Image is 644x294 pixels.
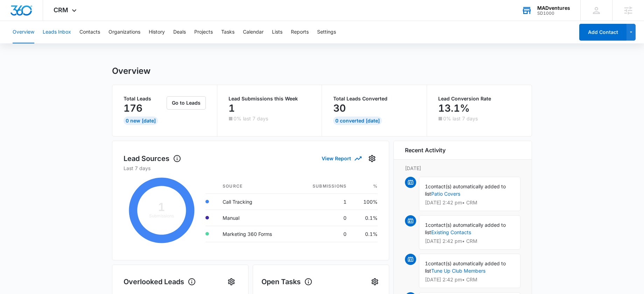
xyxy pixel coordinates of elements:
h1: Open Tasks [261,276,313,287]
div: 0 Converted [DATE] [333,117,382,125]
h1: Overlooked Leads [124,276,196,287]
button: Reports [291,21,309,43]
td: Marketing 360 Forms [217,226,294,242]
button: History [149,21,165,43]
p: 176 [124,103,142,114]
h6: Recent Activity [405,146,446,154]
div: 0 New [DATE] [124,117,158,125]
button: Contacts [79,21,100,43]
p: [DATE] 2:42 pm • CRM [425,200,514,205]
p: Lead Submissions this Week [229,96,311,101]
td: 1 [294,194,352,210]
button: Tasks [221,21,234,43]
button: Settings [226,276,237,287]
p: Last 7 days [124,164,378,172]
div: account name [537,5,570,11]
td: 0 [294,210,352,226]
button: Settings [369,276,380,287]
p: 30 [333,103,346,114]
button: View Report [322,152,361,164]
button: Deals [173,21,186,43]
button: Overview [13,21,34,43]
a: Patio Covers [431,191,460,197]
p: Total Leads Converted [333,96,415,101]
button: Go to Leads [167,96,206,110]
button: Add Contact [579,24,626,41]
h1: Overview [112,66,150,76]
span: 1 [425,183,428,189]
td: 0.1% [352,226,378,242]
td: Call Tracking [217,194,294,210]
span: contact(s) automatically added to list [425,260,506,274]
button: Projects [194,21,213,43]
span: contact(s) automatically added to list [425,183,506,197]
button: Settings [317,21,336,43]
p: 13.1% [438,103,470,114]
td: Manual [217,210,294,226]
th: Source [217,179,294,194]
td: 0 [294,226,352,242]
a: Go to Leads [167,100,206,106]
span: CRM [54,6,68,14]
td: 0.1% [352,210,378,226]
td: 100% [352,194,378,210]
span: 1 [425,260,428,266]
button: Leads Inbox [43,21,71,43]
p: Lead Conversion Rate [438,96,521,101]
span: 1 [425,222,428,228]
p: Total Leads [124,96,165,101]
div: account id [537,11,570,16]
a: Existing Contacts [431,229,471,235]
button: Calendar [243,21,264,43]
h1: Lead Sources [124,153,181,164]
p: 1 [229,103,235,114]
button: Organizations [108,21,140,43]
button: Settings [366,153,378,164]
p: 0% last 7 days [233,116,268,121]
p: 0% last 7 days [443,116,478,121]
span: contact(s) automatically added to list [425,222,506,235]
p: [DATE] [405,164,520,172]
th: Submissions [294,179,352,194]
th: % [352,179,378,194]
p: [DATE] 2:42 pm • CRM [425,239,514,244]
button: Lists [272,21,282,43]
a: Tune Up Club Members [431,268,485,274]
p: [DATE] 2:42 pm • CRM [425,277,514,282]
